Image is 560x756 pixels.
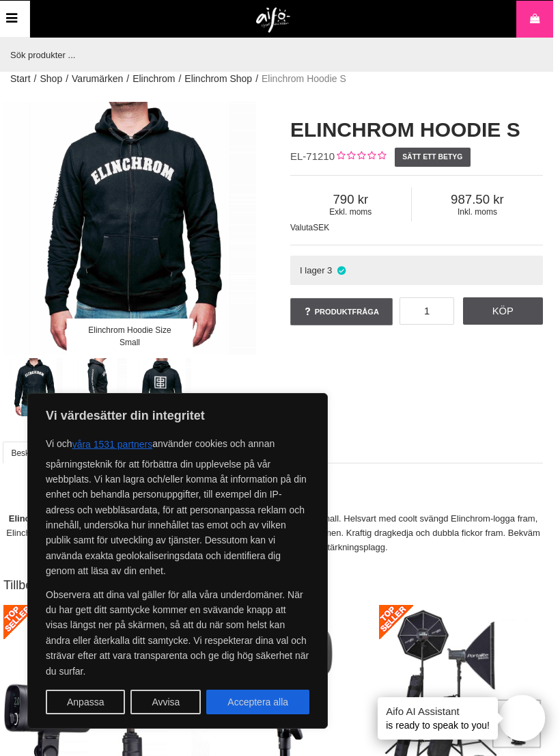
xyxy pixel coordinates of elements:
[126,72,129,86] span: /
[34,72,37,86] span: /
[290,150,335,162] span: EL-71210
[3,577,543,594] h2: Tillbehör
[72,72,123,86] a: Varumärken
[130,690,201,714] button: Avvisa
[262,72,346,86] span: Elinchrom Hoodie S
[3,512,543,554] p: Elinchrom Hoodie av 100% bomull, storlek Small. Helsvart med coolt svängd Elinchrom-logga fram, E...
[184,72,252,86] a: Elinchrom Shop
[46,407,309,424] p: Vi värdesätter din integritet
[395,148,471,167] a: Sätt ett betyg
[378,697,498,740] div: is ready to speak to you!
[335,265,347,275] i: I lager
[27,393,328,729] div: Vi värdesätter din integritet
[290,298,393,325] a: Produktfråga
[327,265,332,275] span: 3
[335,150,386,164] div: Kundbetyg: 0
[10,72,31,86] a: Start
[178,72,181,86] span: /
[133,358,192,417] img: Elinchrom Hoddie
[46,690,125,714] button: Anpassa
[256,8,291,33] img: logo.png
[66,72,68,86] span: /
[5,358,64,417] img: Elinchrom Hoodie Size Small
[290,192,411,207] span: 790
[300,265,325,275] span: I lager
[67,319,193,355] div: Elinchrom Hoodie Size Small
[386,704,490,718] h4: Aifo AI Assistant
[72,432,153,457] button: våra 1531 partners
[255,72,258,86] span: /
[290,116,543,144] h1: Elinchrom Hoodie S
[412,192,543,207] span: 987.50
[313,223,329,232] span: SEK
[3,38,536,72] input: Sök produkter ...
[40,72,62,86] a: Shop
[206,690,309,714] button: Acceptera alla
[9,513,148,524] strong: Elinchrom Hoodie, storlek Small.
[3,486,543,503] h2: Beskrivning
[46,432,309,579] p: Vi och använder cookies och annan spårningsteknik för att förbättra din upplevelse på vår webbpla...
[463,297,544,325] a: Köp
[3,442,62,463] a: Beskrivning
[46,587,309,679] p: Observera att dina val gäller för alla våra underdomäner. När du har gett ditt samtycke kommer en...
[290,207,411,217] span: Exkl. moms
[412,207,543,217] span: Inkl. moms
[69,358,128,417] img: Elinchrom Hoddie
[290,223,313,232] span: Valuta
[132,72,175,86] a: Elinchrom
